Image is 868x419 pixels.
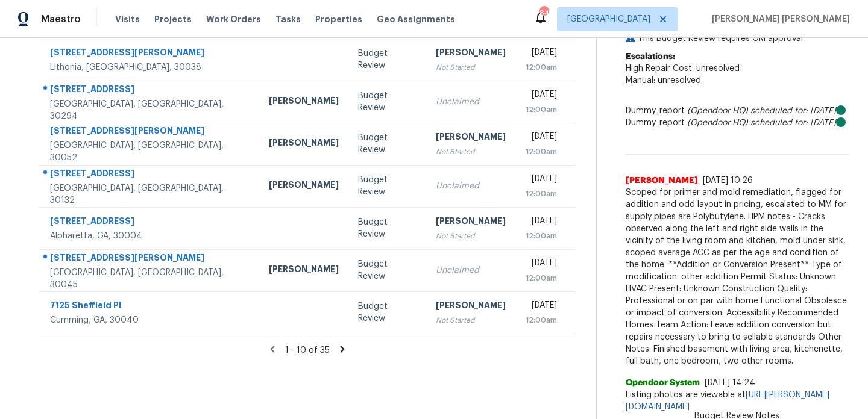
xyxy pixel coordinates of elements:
i: scheduled for: [DATE] [750,107,836,115]
span: Geo Assignments [377,13,455,25]
div: [PERSON_NAME] [436,131,506,146]
div: Budget Review [358,258,416,282]
div: [DATE] [525,88,558,104]
div: 12:00am [525,188,558,200]
div: 7125 Sheffield Pl [50,299,250,314]
span: [DATE] 10:26 [703,176,753,185]
div: [STREET_ADDRESS][PERSON_NAME] [50,252,250,267]
div: Not Started [436,314,506,326]
span: Visits [115,13,140,25]
div: [PERSON_NAME] [269,137,339,152]
div: Budget Review [358,132,416,156]
div: Alpharetta, GA, 30004 [50,230,250,242]
div: Budget Review [358,48,416,72]
div: Not Started [436,146,506,158]
span: Manual: unresolved [626,76,701,85]
div: [GEOGRAPHIC_DATA], [GEOGRAPHIC_DATA], 30045 [50,267,250,291]
div: [PERSON_NAME] [436,46,506,61]
i: (Opendoor HQ) [687,119,748,127]
span: [DATE] 14:24 [705,379,755,387]
span: [PERSON_NAME] [626,175,698,187]
div: [PERSON_NAME] [269,95,339,110]
span: Tasks [275,15,301,23]
div: Budget Review [358,216,416,240]
div: [DATE] [525,173,558,188]
div: 12:00am [525,146,558,158]
div: Dummy_report [626,117,849,129]
i: (Opendoor HQ) [687,107,748,115]
div: [GEOGRAPHIC_DATA], [GEOGRAPHIC_DATA], 30052 [50,140,250,164]
div: Not Started [436,230,506,242]
div: Unclaimed [436,96,506,108]
div: Unclaimed [436,180,506,192]
span: Maestro [41,13,81,25]
span: [GEOGRAPHIC_DATA] [567,13,650,25]
span: Work Orders [206,13,261,25]
div: [DATE] [525,215,558,230]
div: [STREET_ADDRESS] [50,167,250,182]
div: Unclaimed [436,264,506,276]
p: This Budget Review requires GM approval [626,33,849,45]
div: 12:00am [525,314,558,326]
div: [PERSON_NAME] [269,263,339,278]
div: Budget Review [358,300,416,324]
div: 12:00am [525,272,558,284]
div: [STREET_ADDRESS] [50,215,250,230]
div: 84 [539,7,548,19]
div: Budget Review [358,174,416,198]
div: [PERSON_NAME] [269,179,339,194]
span: Projects [154,13,192,25]
div: Lithonia, [GEOGRAPHIC_DATA], 30038 [50,61,250,73]
div: 12:00am [525,61,558,73]
div: [STREET_ADDRESS] [50,83,250,98]
span: High Repair Cost: unresolved [626,64,740,73]
div: [PERSON_NAME] [436,299,506,314]
div: [PERSON_NAME] [436,215,506,230]
span: Scoped for primer and mold remediation, flagged for addition and odd layout in pricing, escalated... [626,187,849,367]
div: [GEOGRAPHIC_DATA], [GEOGRAPHIC_DATA], 30294 [50,98,250,122]
div: [DATE] [525,46,558,61]
div: [STREET_ADDRESS][PERSON_NAME] [50,125,250,140]
div: Cumming, GA, 30040 [50,314,250,326]
div: 12:00am [525,104,558,116]
span: Listing photos are viewable at [626,389,849,413]
span: Properties [315,13,362,25]
span: 1 - 10 of 35 [285,346,330,355]
span: [PERSON_NAME] [PERSON_NAME] [707,13,850,25]
div: [STREET_ADDRESS][PERSON_NAME] [50,46,250,61]
div: Dummy_report [626,105,849,117]
i: scheduled for: [DATE] [750,119,836,127]
span: Opendoor System [626,377,700,389]
div: 12:00am [525,230,558,242]
div: Budget Review [358,90,416,114]
div: [DATE] [525,299,558,314]
div: [DATE] [525,257,558,272]
div: [DATE] [525,131,558,146]
div: [GEOGRAPHIC_DATA], [GEOGRAPHIC_DATA], 30132 [50,182,250,206]
b: Escalations: [626,52,675,61]
div: Not Started [436,61,506,73]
